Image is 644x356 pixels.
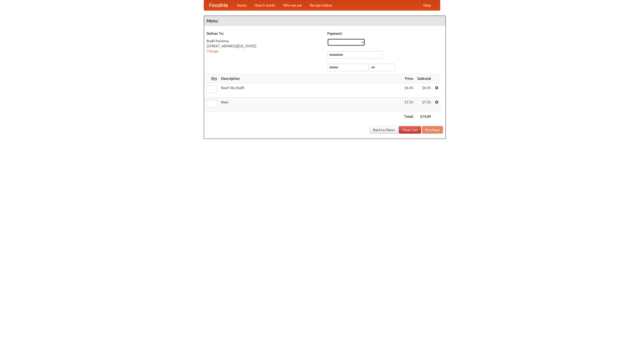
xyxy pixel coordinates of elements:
[370,126,398,134] a: Back to Menu
[219,74,402,83] th: Description
[399,126,421,134] a: Clear Cart
[415,83,433,98] td: $6.45
[279,0,306,10] a: Who we are
[415,98,433,112] td: $7.55
[402,98,415,112] td: $7.55
[327,31,443,36] h5: Payment:
[402,74,415,83] th: Price
[402,83,415,98] td: $6.45
[251,0,279,10] a: How it works
[219,98,402,112] td: Beer
[207,44,322,49] div: [STREET_ADDRESS][US_STATE]
[233,0,251,10] a: Home
[207,49,219,53] a: Change
[204,0,233,10] a: FoodMe
[402,112,415,121] th: Total:
[419,0,435,10] a: Help
[415,112,433,121] th: $14.00
[204,74,219,83] th: Qty
[207,38,322,44] div: Bodil Peimma
[204,16,446,26] h4: Menu
[219,83,402,98] td: Beef ribs (half)
[207,31,322,36] h5: Deliver To:
[306,0,336,10] a: Recipe videos
[415,74,433,83] th: Subtotal
[422,126,443,134] button: Purchase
